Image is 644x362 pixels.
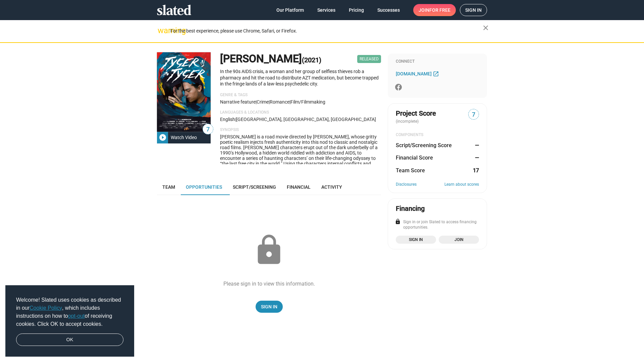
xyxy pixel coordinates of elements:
[220,99,256,105] span: Narrative feature
[271,4,309,16] a: Our Platform
[400,236,432,243] span: Sign in
[170,26,483,36] div: For the best experience, please use Chrome, Safari, or Firefox.
[396,204,425,213] div: Financing
[444,182,479,187] a: Learn about scores
[158,26,166,35] mat-icon: warning
[30,305,62,311] a: Cookie Policy
[270,99,289,105] span: Romance
[372,4,405,16] a: Successes
[433,70,439,77] mat-icon: open_in_new
[429,4,450,16] span: for free
[281,179,316,195] a: Financial
[349,4,364,16] span: Pricing
[269,99,270,105] span: |
[439,236,479,244] a: Join
[256,301,283,313] a: Sign In
[168,131,200,143] div: Watch Video
[316,179,347,195] a: Activity
[162,184,175,190] span: Team
[157,179,180,195] a: Team
[419,4,450,16] span: Join
[256,99,257,105] span: |
[290,99,325,105] span: film/filmmaking
[396,236,436,244] a: Sign in
[396,132,479,138] div: COMPONENTS
[227,179,281,195] a: Script/Screening
[220,127,381,133] p: Synopsis
[413,4,456,16] a: Joinfor free
[443,236,475,243] span: Join
[223,280,315,287] div: Please sign in to view this information.
[396,182,417,187] a: Disclosures
[220,110,381,115] p: Languages & Locations
[5,285,134,357] div: cookieconsent
[220,117,235,122] span: English
[289,99,290,105] span: |
[220,134,380,204] span: [PERSON_NAME] is a road movie directed by [PERSON_NAME], whose gritty poetic realism injects fres...
[396,109,436,118] span: Project Score
[312,4,341,16] a: Services
[396,220,479,230] div: Sign in or join Slated to access financing opportunities.
[469,110,479,119] span: 7
[157,131,211,143] button: Watch Video
[317,4,335,16] span: Services
[236,117,376,122] span: [GEOGRAPHIC_DATA], [GEOGRAPHIC_DATA], [GEOGRAPHIC_DATA]
[220,68,381,87] p: In the 90s AIDS crisis, a woman and her group of selfless thieves rob a pharmacy and hit the road...
[186,184,222,190] span: Opportunities
[377,4,400,16] span: Successes
[287,184,311,190] span: Financial
[321,184,342,190] span: Activity
[159,133,167,141] mat-icon: play_circle_filled
[203,125,213,134] span: 7
[68,313,85,319] a: opt-out
[157,52,211,132] img: Tyger Tyger
[16,296,123,328] span: Welcome! Slated uses cookies as described in our , which includes instructions on how to of recei...
[396,119,420,124] span: (incomplete)
[261,301,277,313] span: Sign In
[396,142,452,149] dt: Script/Screening Score
[396,70,441,78] a: [DOMAIN_NAME]
[396,59,479,64] div: Connect
[235,117,236,122] span: |
[220,52,321,66] h1: [PERSON_NAME]
[473,167,479,174] dd: 17
[396,154,433,161] dt: Financial Score
[257,99,269,105] span: Crime
[302,56,321,64] span: (2021)
[180,179,227,195] a: Opportunities
[473,154,479,161] dd: —
[460,4,487,16] a: Sign in
[233,184,276,190] span: Script/Screening
[220,93,381,98] p: Genre & Tags
[395,219,401,225] mat-icon: lock
[276,4,304,16] span: Our Platform
[357,55,381,63] span: Released
[482,24,490,32] mat-icon: close
[343,4,369,16] a: Pricing
[252,233,286,267] mat-icon: lock
[396,167,425,174] dt: Team Score
[16,334,123,346] a: dismiss cookie message
[473,142,479,149] dd: —
[465,4,482,16] span: Sign in
[396,71,432,76] span: [DOMAIN_NAME]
